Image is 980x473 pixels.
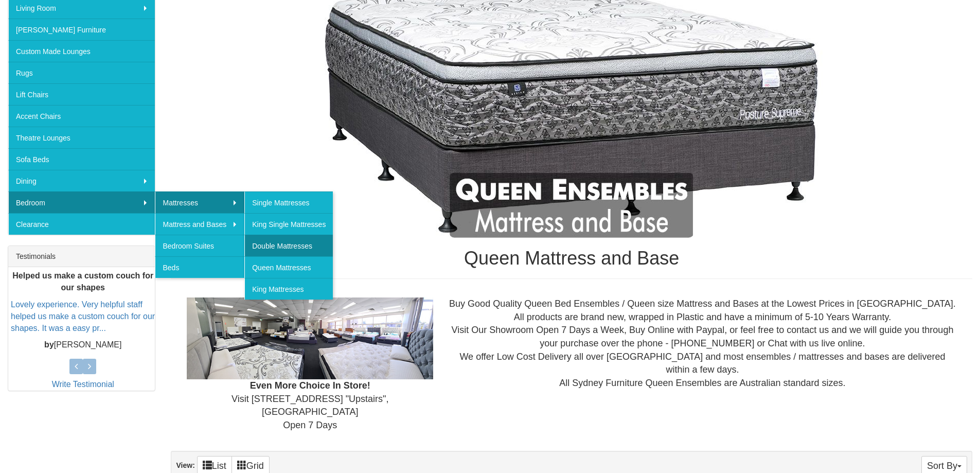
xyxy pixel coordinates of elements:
[244,235,333,256] a: Double Mattresses
[11,300,155,332] a: Lovely experience. Very helpful staff helped us make a custom couch for our shapes. It was a easy...
[250,380,370,391] b: Even More Choice In Store!
[44,341,54,349] b: by
[52,380,114,389] a: Write Testimonial
[8,191,155,213] a: Bedroom
[244,191,333,213] a: Single Mattresses
[8,213,155,235] a: Clearance
[12,272,153,292] b: Helped us make a custom couch for our shapes
[8,170,155,191] a: Dining
[8,19,155,40] a: [PERSON_NAME] Furniture
[8,83,155,105] a: Lift Chairs
[155,256,244,278] a: Beds
[244,256,333,278] a: Queen Mattresses
[8,62,155,83] a: Rugs
[155,213,244,235] a: Mattress and Bases
[11,340,155,352] p: [PERSON_NAME]
[176,461,194,469] strong: View:
[441,297,964,390] div: Buy Good Quality Queen Bed Ensembles / Queen size Mattress and Bases at the Lowest Prices in [GEO...
[8,127,155,148] a: Theatre Lounges
[244,213,333,235] a: King Single Mattresses
[244,278,333,300] a: King Mattresses
[155,191,244,213] a: Mattresses
[179,297,441,432] div: Visit [STREET_ADDRESS] "Upstairs", [GEOGRAPHIC_DATA] Open 7 Days
[171,248,972,269] h1: Queen Mattress and Base
[8,246,155,267] div: Testimonials
[8,105,155,127] a: Accent Chairs
[155,235,244,256] a: Bedroom Suites
[8,40,155,62] a: Custom Made Lounges
[8,148,155,170] a: Sofa Beds
[187,297,433,379] img: Showroom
